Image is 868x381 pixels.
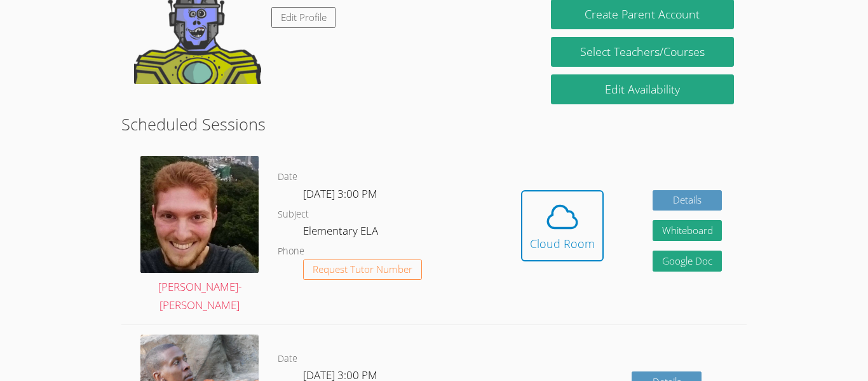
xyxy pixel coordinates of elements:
button: Whiteboard [653,220,722,241]
dt: Date [278,169,297,185]
span: [DATE] 3:00 PM [303,186,377,201]
a: Edit Profile [271,7,336,28]
button: Cloud Room [521,190,604,261]
div: Cloud Room [530,235,595,253]
a: [PERSON_NAME]-[PERSON_NAME] [140,156,259,315]
span: Request Tutor Number [313,265,412,274]
dt: Date [278,351,297,367]
button: Request Tutor Number [303,260,422,281]
dt: Subject [278,207,309,223]
img: avatar.png [140,156,259,272]
h2: Scheduled Sessions [121,112,747,136]
a: Google Doc [653,251,722,272]
dd: Elementary ELA [303,222,381,244]
a: Select Teachers/Courses [551,37,734,67]
dt: Phone [278,244,304,260]
a: Edit Availability [551,74,734,104]
a: Details [653,190,722,211]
